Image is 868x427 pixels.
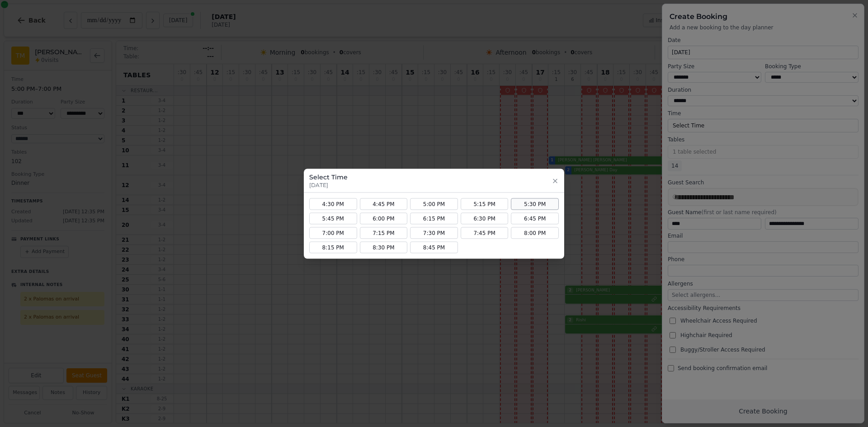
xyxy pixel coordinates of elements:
[410,241,458,253] button: 8:45 PM
[360,241,408,253] button: 8:30 PM
[360,227,408,239] button: 7:15 PM
[309,227,357,239] button: 7:00 PM
[511,198,559,210] button: 5:30 PM
[461,227,509,239] button: 7:45 PM
[511,227,559,239] button: 8:00 PM
[360,198,408,210] button: 4:45 PM
[410,227,458,239] button: 7:30 PM
[309,198,357,210] button: 4:30 PM
[461,212,509,224] button: 6:30 PM
[309,212,357,224] button: 5:45 PM
[511,212,559,224] button: 6:45 PM
[309,241,357,253] button: 8:15 PM
[360,212,408,224] button: 6:00 PM
[461,198,509,210] button: 5:15 PM
[410,212,458,224] button: 6:15 PM
[410,198,458,210] button: 5:00 PM
[309,181,348,188] p: [DATE]
[309,172,348,181] h3: Select Time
